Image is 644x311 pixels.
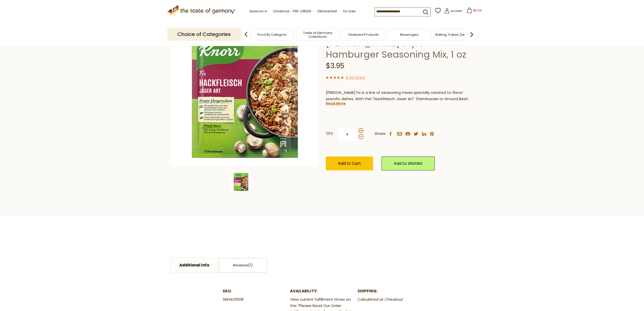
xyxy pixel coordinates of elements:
a: Additional Info [170,258,218,273]
img: next arrow [467,29,477,40]
a: Reviews [219,258,267,273]
a: Christmas - PRE-ORDER [273,9,311,14]
a: Beverages [400,33,418,36]
img: previous arrow [241,29,251,40]
span: Account [451,10,462,13]
button: Add to Cart [326,157,373,170]
p: [PERSON_NAME] Fix is a line of seasoning mixes specially created to flavor specific dishes. With ... [326,90,473,102]
p: Choice of Categories [167,28,241,41]
a: Food By Category [257,33,287,36]
a: 1 Review [347,75,363,81]
a: Seasons [249,9,267,14]
span: Add to Cart [338,161,361,166]
input: Qty: [337,127,357,141]
strong: Qty: [326,130,333,136]
span: $3.95 [326,61,344,71]
dt: SKU: [223,288,287,294]
dd: Calculated at Checkout [357,296,421,303]
a: Read More [326,101,346,106]
span: Share: [375,131,386,137]
a: Account [444,8,462,15]
span: ( ) [346,75,365,80]
a: Baking, Cakes, Desserts [435,33,474,36]
span: $0.00 [473,8,482,13]
h1: [PERSON_NAME] "Fix" [PERSON_NAME] Style Hamburger Seasoning Mix, 1 oz [326,26,473,60]
a: On Sale [343,9,356,14]
dt: Shipping: [357,288,421,294]
img: Knorr "Fix" Hunter Style Hamburger Seasoning Mix, 1 oz [231,172,251,192]
img: Knorr "Fix" Hunter Style Hamburger Seasoning Mix, 1 oz [171,19,318,166]
button: $0.00 [463,8,485,15]
a: Add to Wishlist [382,157,435,170]
dt: Availability: [290,288,354,294]
dd: SEKNO0008 [223,296,287,303]
a: Featured Products [348,33,379,36]
a: Taste of Germany Collections [298,31,338,38]
a: Oktoberfest [317,9,337,14]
